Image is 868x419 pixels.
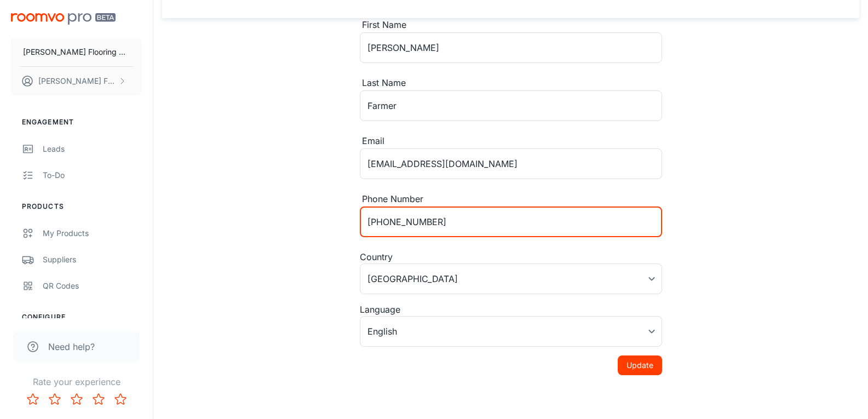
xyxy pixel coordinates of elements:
[48,340,95,353] span: Need help?
[43,169,142,181] div: To-do
[43,280,142,292] div: QR Codes
[38,75,116,87] p: [PERSON_NAME] Farmer
[66,388,88,410] button: Rate 3 star
[9,375,144,388] p: Rate your experience
[22,388,44,410] button: Rate 1 star
[360,18,662,32] div: First Name
[360,76,662,90] div: Last Name
[360,316,662,347] div: English
[23,46,130,58] p: [PERSON_NAME] Flooring & Design Center
[618,355,662,375] button: Update
[11,67,142,95] button: [PERSON_NAME] Farmer
[11,13,116,25] img: Roomvo PRO Beta
[44,388,66,410] button: Rate 2 star
[360,250,662,263] div: Country
[360,263,662,294] div: [GEOGRAPHIC_DATA]
[360,192,662,206] div: Phone Number
[88,388,110,410] button: Rate 4 star
[11,38,142,66] button: [PERSON_NAME] Flooring & Design Center
[360,134,662,148] div: Email
[43,227,142,239] div: My Products
[360,303,662,316] div: Language
[110,388,131,410] button: Rate 5 star
[43,143,142,155] div: Leads
[43,254,142,266] div: Suppliers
